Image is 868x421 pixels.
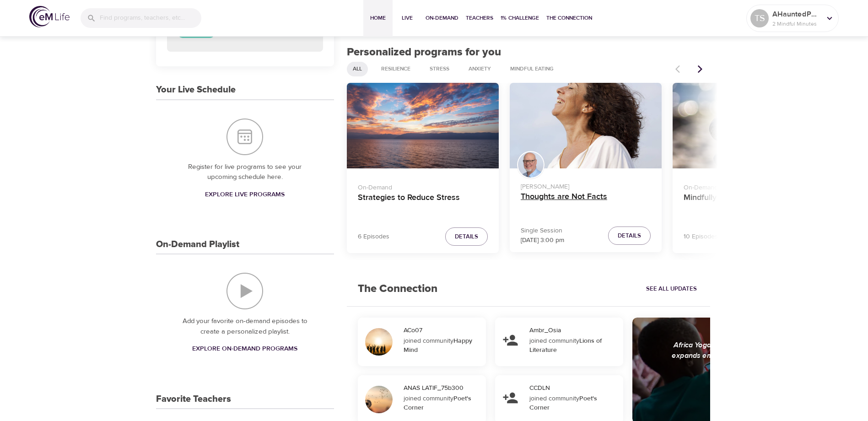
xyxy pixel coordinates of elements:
strong: Happy Mind [404,337,472,354]
strong: Lions of Literature [529,337,602,354]
strong: Poet's Corner [529,394,597,412]
p: On-Demand [358,179,488,193]
span: Stress [424,65,455,73]
p: On-Demand [684,179,814,193]
div: Mindful Eating [504,62,560,76]
span: Explore On-Demand Programs [192,343,297,355]
h4: Strategies to Reduce Stress [358,193,488,215]
input: Find programs, teachers, etc... [100,8,201,28]
h2: Personalized programs for you [347,46,711,59]
p: [DATE] 3:00 pm [521,236,564,245]
p: AHauntedPoet [772,9,821,20]
div: Africa Yoga Project educates, empowers, elevates and expands employability for [DEMOGRAPHIC_DATA]... [665,340,865,372]
span: Resilience [376,65,416,73]
div: joined community [529,336,617,355]
span: Home [367,13,389,23]
span: Explore Live Programs [205,189,285,200]
button: Details [608,227,651,245]
span: Mindful Eating [505,65,559,73]
div: CCDLN [529,383,620,393]
button: Thoughts are Not Facts [510,83,662,168]
span: The Connection [546,13,592,23]
h4: Thoughts are Not Facts [521,192,651,214]
span: See All Updates [646,284,697,294]
div: TS [750,9,769,27]
span: Teachers [466,13,493,23]
p: 6 Episodes [358,232,389,242]
div: All [347,62,368,76]
p: Register for live programs to see your upcoming schedule here. [174,162,316,183]
span: All [347,65,367,73]
div: joined community [529,394,617,412]
h4: Mindfully Managing Anxiety Series [684,193,814,215]
a: Explore On-Demand Programs [189,340,301,357]
h3: Favorite Teachers [156,394,231,405]
img: logo [29,6,70,27]
div: Resilience [375,62,416,76]
strong: Poet's Corner [404,394,471,412]
div: Ambr_Osia [529,326,620,335]
button: Details [445,227,488,246]
img: On-Demand Playlist [226,273,263,309]
div: Stress [424,62,455,76]
a: Explore Live Programs [201,186,288,203]
span: Details [618,231,641,241]
button: Strategies to Reduce Stress [347,83,499,168]
div: ANAS LATIF_75b300 [404,383,482,393]
h3: On-Demand Playlist [156,239,239,250]
div: ACo07 [404,326,482,335]
div: joined community [404,394,480,412]
button: Mindfully Managing Anxiety Series [673,83,825,168]
p: Add your favorite on-demand episodes to create a personalized playlist. [174,316,316,337]
span: Anxiety [463,65,496,73]
div: joined community [404,336,480,355]
p: [PERSON_NAME] [521,178,651,192]
h2: The Connection [347,271,448,307]
span: Details [455,232,478,242]
span: 1% Challenge [501,13,539,23]
p: 10 Episodes [684,232,718,242]
a: See All Updates [644,282,699,296]
span: Live [396,13,418,23]
span: On-Demand [426,13,458,23]
h3: Your Live Schedule [156,85,236,95]
p: 2 Mindful Minutes [772,20,821,28]
p: Single Session [521,226,564,236]
div: Anxiety [463,62,497,76]
img: Your Live Schedule [226,119,263,155]
button: Next items [690,59,710,79]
